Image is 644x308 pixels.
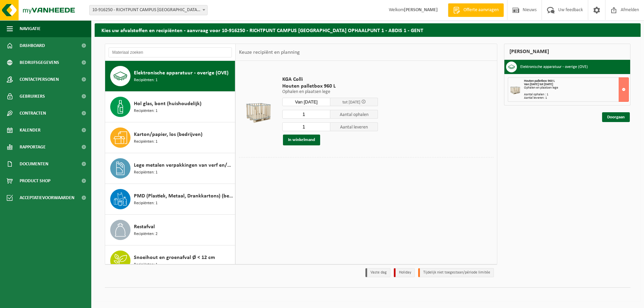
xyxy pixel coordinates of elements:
[342,100,360,104] span: tot [DATE]
[418,268,494,277] li: Tijdelijk niet toegestaan/période limitée
[462,7,500,14] span: Offerte aanvragen
[394,268,415,277] li: Holiday
[20,189,74,206] span: Acceptatievoorwaarden
[95,23,641,37] h2: Kies uw afvalstoffen en recipiënten - aanvraag voor 10-916250 - RICHTPUNT CAMPUS [GEOGRAPHIC_DATA...
[524,82,553,86] strong: Van [DATE] tot [DATE]
[283,135,320,145] button: In winkelmand
[109,47,232,57] input: Materiaal zoeken
[105,61,235,92] button: Elektronische apparatuur - overige (OVE) Recipiënten: 1
[134,100,201,108] span: Hol glas, bont (huishoudelijk)
[524,86,628,90] div: Ophalen en plaatsen lege
[20,139,46,156] span: Rapportage
[524,79,555,83] span: Houten palletbox 960 L
[20,71,59,88] span: Contactpersonen
[282,76,378,83] span: KGA Colli
[134,139,158,145] span: Recipiënten: 1
[134,131,202,139] span: Karton/papier, los (bedrijven)
[105,215,235,245] button: Restafval Recipiënten: 2
[89,5,208,15] span: 10-916250 - RICHTPUNT CAMPUS GENT OPHAALPUNT 1 - ABDIS 1 - GENT
[90,5,207,15] span: 10-916250 - RICHTPUNT CAMPUS GENT OPHAALPUNT 1 - ABDIS 1 - GENT
[134,223,155,231] span: Restafval
[524,96,628,100] div: Aantal leveren: 1
[134,262,158,268] span: Recipiënten: 1
[20,156,48,172] span: Documenten
[134,108,158,114] span: Recipiënten: 1
[20,105,46,122] span: Contracten
[134,192,233,200] span: PMD (Plastiek, Metaal, Drankkartons) (bedrijven)
[520,62,588,72] h3: Elektronische apparatuur - overige (OVE)
[448,3,504,17] a: Offerte aanvragen
[134,200,158,207] span: Recipiënten: 1
[134,161,233,169] span: Lege metalen verpakkingen van verf en/of inkt (schraapschoon)
[134,231,158,237] span: Recipiënten: 2
[105,92,235,122] button: Hol glas, bont (huishoudelijk) Recipiënten: 1
[20,20,41,37] span: Navigatie
[20,88,45,105] span: Gebruikers
[134,254,215,262] span: Snoeihout en groenafval Ø < 12 cm
[105,245,235,276] button: Snoeihout en groenafval Ø < 12 cm Recipiënten: 1
[404,7,438,13] strong: [PERSON_NAME]
[330,122,378,131] span: Aantal leveren
[134,169,158,176] span: Recipiënten: 1
[282,98,330,106] input: Selecteer datum
[504,44,630,60] div: [PERSON_NAME]
[105,184,235,215] button: PMD (Plastiek, Metaal, Drankkartons) (bedrijven) Recipiënten: 1
[105,153,235,184] button: Lege metalen verpakkingen van verf en/of inkt (schraapschoon) Recipiënten: 1
[20,37,45,54] span: Dashboard
[105,122,235,153] button: Karton/papier, los (bedrijven) Recipiënten: 1
[134,77,158,84] span: Recipiënten: 1
[236,44,303,61] div: Keuze recipiënt en planning
[330,110,378,119] span: Aantal ophalen
[282,83,378,90] span: Houten palletbox 960 L
[365,268,390,277] li: Vaste dag
[602,112,630,122] a: Doorgaan
[134,69,229,77] span: Elektronische apparatuur - overige (OVE)
[20,54,59,71] span: Bedrijfsgegevens
[282,90,378,94] p: Ophalen en plaatsen lege
[20,122,41,139] span: Kalender
[524,93,628,96] div: Aantal ophalen : 1
[20,172,50,189] span: Product Shop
